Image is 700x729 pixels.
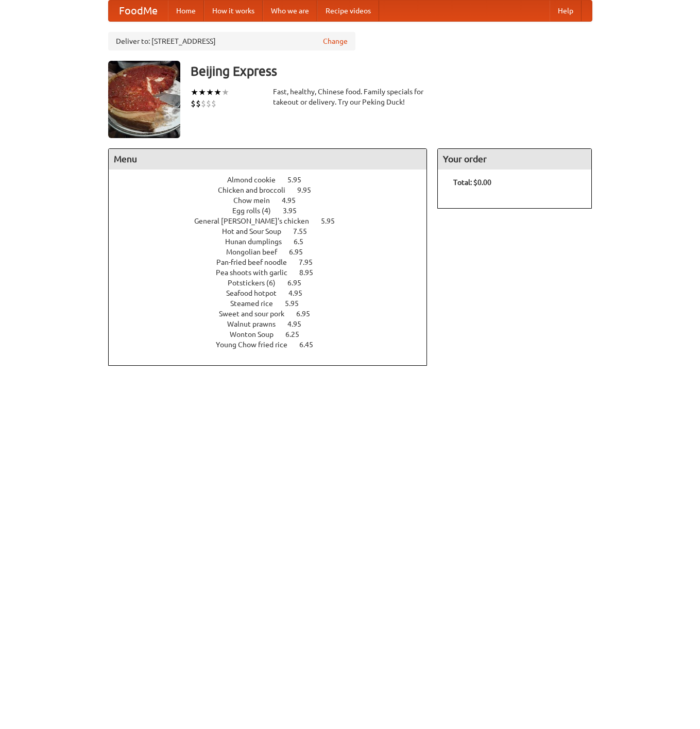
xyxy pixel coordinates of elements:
a: Chicken and broccoli 9.95 [218,186,330,194]
a: FoodMe [109,1,168,21]
span: 6.5 [294,238,314,246]
span: 3.95 [283,207,307,215]
span: Sweet and sour pork [219,310,295,318]
div: Deliver to: [STREET_ADDRESS] [108,32,355,50]
a: Recipe videos [317,1,379,21]
li: ★ [206,87,214,98]
span: Almond cookie [227,176,286,184]
a: General [PERSON_NAME]'s chicken 5.95 [194,217,354,225]
a: Hunan dumplings 6.5 [225,238,322,246]
span: 5.95 [321,217,345,225]
span: 6.95 [287,279,312,287]
span: 4.95 [287,320,312,328]
span: Egg rolls (4) [232,207,281,215]
span: Walnut prawns [227,320,286,328]
a: Sweet and sour pork 6.95 [219,310,329,318]
li: $ [191,98,196,109]
span: 6.25 [285,330,310,338]
span: Hot and Sour Soup [222,227,292,235]
span: General [PERSON_NAME]'s chicken [194,217,319,225]
span: 4.95 [288,289,313,297]
a: Home [168,1,204,21]
img: angular.jpg [108,61,180,138]
span: Young Chow fried rice [216,341,298,349]
a: Young Chow fried rice 6.45 [216,341,332,349]
a: Steamed rice 5.95 [230,299,318,308]
a: Wonton Soup 6.25 [230,330,318,338]
b: Total: $0.00 [453,178,491,187]
a: Pan-fried beef noodle 7.95 [216,258,332,266]
a: Change [323,36,348,46]
a: Almond cookie 5.95 [227,176,320,184]
h4: Your order [438,149,591,169]
span: Hunan dumplings [225,238,292,246]
a: Hot and Sour Soup 7.55 [222,227,326,235]
span: 7.55 [293,227,317,235]
span: Wonton Soup [230,330,284,338]
span: 5.95 [285,299,309,308]
span: 5.95 [287,176,312,184]
a: Who we are [263,1,317,21]
a: Pea shoots with garlic 8.95 [216,268,332,277]
span: Mongolian beef [226,248,287,256]
span: 7.95 [299,258,323,266]
a: Egg rolls (4) 3.95 [232,207,316,215]
a: Mongolian beef 6.95 [226,248,322,256]
a: Help [550,1,582,21]
li: ★ [198,87,206,98]
li: $ [206,98,211,109]
span: 6.95 [296,310,320,318]
span: 9.95 [297,186,321,194]
span: 6.45 [299,341,323,349]
a: Walnut prawns 4.95 [227,320,320,328]
span: Potstickers (6) [228,279,286,287]
li: ★ [214,87,221,98]
span: 8.95 [299,268,323,277]
h4: Menu [109,149,427,169]
li: $ [196,98,201,109]
span: Chow mein [233,196,280,205]
span: Steamed rice [230,299,283,308]
span: 4.95 [282,196,306,205]
li: ★ [191,87,198,98]
span: Pea shoots with garlic [216,268,298,277]
a: Chow mein 4.95 [233,196,315,205]
span: Chicken and broccoli [218,186,296,194]
li: $ [211,98,216,109]
span: 6.95 [289,248,313,256]
li: ★ [221,87,229,98]
a: Seafood hotpot 4.95 [226,289,321,297]
li: $ [201,98,206,109]
a: Potstickers (6) 6.95 [228,279,320,287]
span: Pan-fried beef noodle [216,258,297,266]
span: Seafood hotpot [226,289,287,297]
div: Fast, healthy, Chinese food. Family specials for takeout or delivery. Try our Peking Duck! [273,87,428,107]
a: How it works [204,1,263,21]
h3: Beijing Express [191,61,592,81]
